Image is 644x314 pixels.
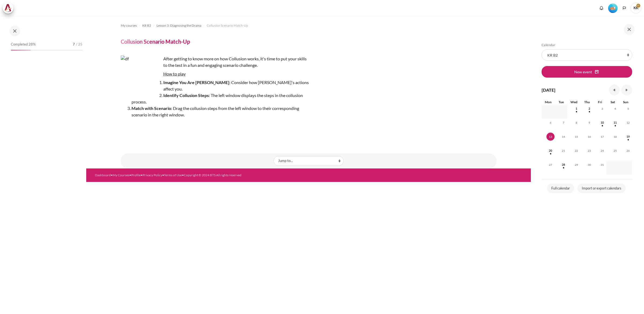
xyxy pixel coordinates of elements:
[131,92,309,105] li: : The left window displays the steps in the collusion process.
[86,16,531,168] section: Content
[163,71,186,76] u: How to play
[11,42,36,47] span: Completed 28%
[559,163,567,166] a: Tuesday, 28 October events
[598,119,606,127] span: 10
[163,93,209,98] strong: Identify Collusion Steps
[624,119,632,127] span: 12
[574,69,592,75] span: New event
[157,23,201,28] span: Lesson 3: Diagnosing the Drama
[585,107,593,110] a: Thursday, 2 October events
[623,100,628,104] span: Sun
[121,22,137,29] a: My courses
[559,147,567,155] span: 21
[95,173,111,177] a: Dashboard
[585,119,593,127] span: 9
[163,80,229,85] strong: Imagine You Are [PERSON_NAME]
[585,147,593,155] span: 23
[113,173,129,177] a: My Courses
[598,100,602,104] span: Fri
[121,23,137,28] span: My courses
[546,119,555,127] span: 6
[611,147,619,155] span: 25
[3,3,16,13] a: Architeck Architeck
[624,135,632,138] a: Sunday, 19 October events
[559,133,567,141] span: 14
[142,22,151,29] a: KR B2
[585,105,593,113] span: 2
[542,133,555,147] td: Today
[546,149,555,152] a: Monday, 20 October events
[608,4,618,13] img: Level #2
[184,173,241,177] a: Copyright © 2024 BTS All rights reserved
[547,184,574,193] a: Full calendar
[620,4,628,12] button: Languages
[546,133,555,141] span: 13
[4,4,12,12] img: Architeck
[121,56,309,68] p: After getting to know more on how Collusion works, it's time to put your skills to the test in a ...
[559,161,567,169] span: 28
[631,3,641,13] a: User menu
[559,100,564,104] span: Tue
[608,3,618,13] div: Level #2
[542,87,555,93] h4: [DATE]
[207,22,248,29] a: Collusion Scenario Match-Up
[611,121,619,124] a: Saturday, 11 October events
[11,50,31,50] div: 28%
[572,133,580,141] span: 15
[131,79,309,92] li: : Consider how [PERSON_NAME]'s actions affect you.
[598,105,606,113] span: 3
[131,106,171,111] strong: Match with Scenario
[624,105,632,113] span: 5
[95,173,333,178] div: • • • • •
[143,173,162,177] a: Privacy Policy
[164,173,182,177] a: Terms of Use
[598,133,606,141] span: 17
[611,100,615,104] span: Sat
[598,121,606,124] a: Friday, 10 October events
[598,147,606,155] span: 24
[585,133,593,141] span: 16
[131,105,309,118] li: : Drag the collusion steps from the left window to their corresponding scenario in the right window.
[207,23,248,28] span: Collusion Scenario Match-Up
[76,42,82,47] span: / 25
[624,147,632,155] span: 26
[572,119,580,127] span: 8
[611,119,619,127] span: 11
[542,66,632,77] button: New event
[559,119,567,127] span: 7
[542,43,632,47] h5: Calendar
[546,161,555,169] span: 27
[585,161,593,169] span: 30
[572,147,580,155] span: 22
[572,161,580,169] span: 29
[584,100,590,104] span: Thu
[121,21,497,30] nav: Navigation bar
[624,133,632,141] span: 19
[570,100,577,104] span: Wed
[611,105,619,113] span: 4
[611,133,619,141] span: 18
[131,173,141,177] a: Profile
[121,56,161,96] img: df
[121,38,190,45] h4: Collusion Scenario Match-Up
[157,22,201,29] a: Lesson 3: Diagnosing the Drama
[545,100,552,104] span: Mon
[606,3,620,13] a: Level #2
[572,105,580,113] span: 1
[631,3,641,13] span: KK
[73,42,75,47] span: 7
[546,147,555,155] span: 20
[598,161,606,169] span: 31
[577,184,626,193] a: Import or export calendars
[542,43,632,194] section: Blocks
[597,4,605,12] div: Show notification window with no new notifications
[572,107,580,110] a: Wednesday, 1 October events
[142,23,151,28] span: KR B2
